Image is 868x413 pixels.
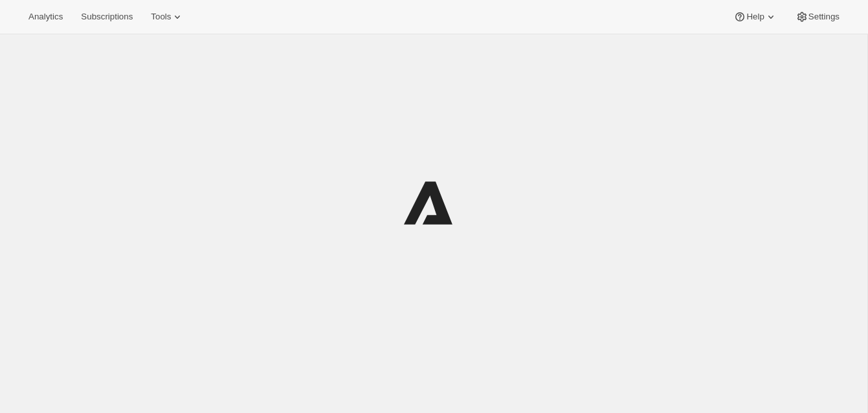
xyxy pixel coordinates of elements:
button: Analytics [21,8,71,26]
button: Subscriptions [73,8,140,26]
span: Help [746,12,764,22]
button: Settings [788,8,847,26]
button: Tools [143,8,192,26]
button: Help [726,8,785,26]
span: Analytics [28,12,63,22]
span: Settings [808,12,840,22]
span: Tools [151,12,171,22]
span: Subscriptions [81,12,133,22]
